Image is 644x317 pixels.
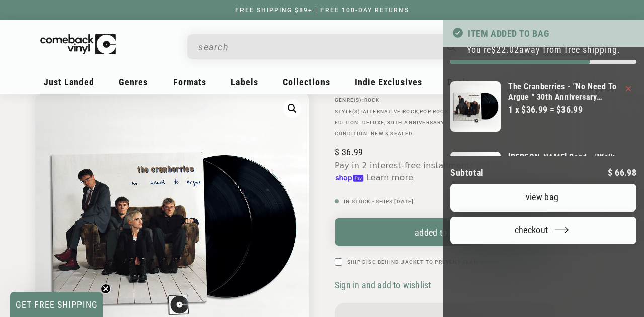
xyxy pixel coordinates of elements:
[450,184,636,212] a: View bag
[10,292,103,317] div: GET FREE SHIPPINGClose teaser
[443,20,644,317] div: Your bag
[508,102,618,116] div: 1 x $36.99 = $36.99
[101,284,111,294] button: Close teaser
[508,81,618,102] a: The Cranberries - "No Need To Argue " 30th Anniversary Deluxe
[443,20,644,47] div: Item added to bag
[508,152,618,173] a: [PERSON_NAME] Band - "Walk Around The Moon" Indie Exclusive
[450,44,636,55] p: You're away from free shipping.
[608,167,612,178] span: $
[491,44,519,55] span: $22.02
[626,86,631,91] button: Remove The Cranberries - "No Need To Argue " 30th Anniversary Deluxe
[450,168,484,177] h2: Subtotal
[16,299,98,310] span: GET FREE SHIPPING
[608,168,636,177] p: 66.98
[450,263,636,285] iframe: PayPal-paypal
[450,217,636,244] button: Checkout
